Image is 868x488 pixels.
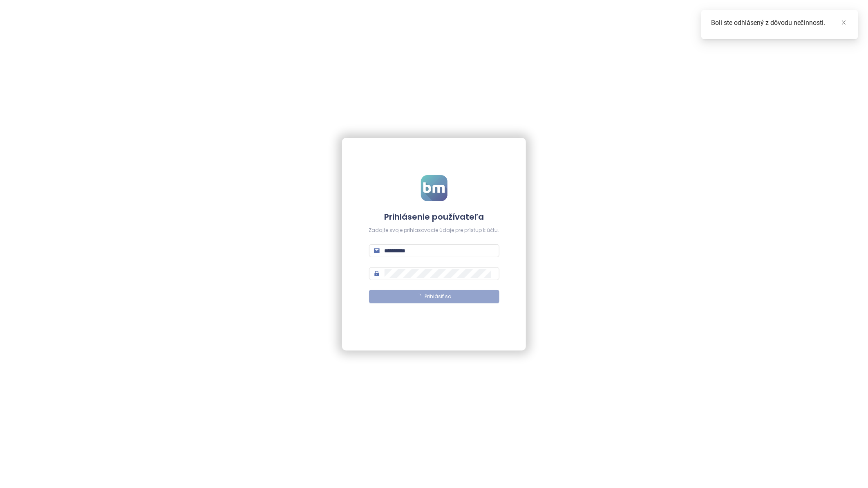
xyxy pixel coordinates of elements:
[369,290,499,303] button: Prihlásiť sa
[374,248,380,254] span: mail
[425,293,452,301] span: Prihlásiť sa
[374,271,380,277] span: lock
[369,227,499,234] div: Zadajte svoje prihlasovacie údaje pre prístup k účtu.
[369,211,499,223] h4: Prihlásenie používateľa
[416,294,421,299] span: loading
[421,175,447,201] img: logo
[841,20,847,25] span: close
[711,18,848,28] div: Boli ste odhlásený z dôvodu nečinnosti.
